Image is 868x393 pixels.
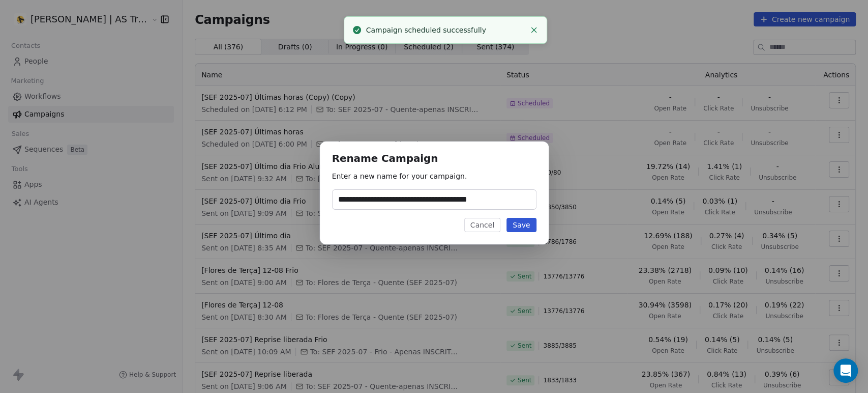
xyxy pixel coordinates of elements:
h1: Rename Campaign [332,154,536,164]
div: Campaign scheduled successfully [366,25,525,36]
button: Save [506,218,536,232]
p: Enter a new name for your campaign. [332,171,536,181]
button: Cancel [464,218,500,232]
button: Close toast [527,23,541,37]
